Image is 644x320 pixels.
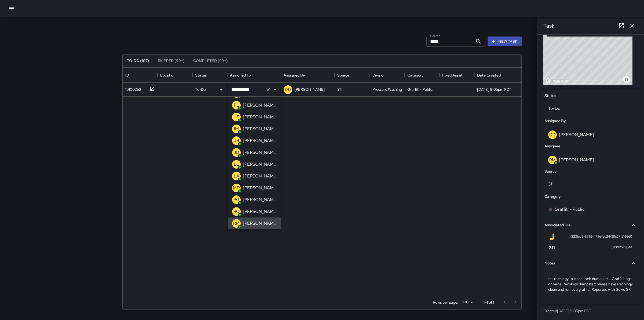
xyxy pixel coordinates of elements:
[243,197,277,203] p: [PERSON_NAME]
[407,68,423,83] div: Category
[433,300,458,305] p: Rows per page:
[243,173,277,179] p: [PERSON_NAME]
[405,68,440,83] div: Category
[233,208,239,215] p: RO
[243,126,277,132] p: [PERSON_NAME]
[488,37,522,46] button: New Task
[474,68,521,83] div: Date Created
[460,298,475,306] div: 100
[335,68,369,83] div: Source
[477,68,501,83] div: Date Created
[407,87,433,92] div: Graffiti - Public
[230,68,251,83] div: Assigned To
[243,114,277,120] p: [PERSON_NAME]
[153,54,189,67] button: Skipped (99+)
[372,87,402,92] div: Pressure Washing
[440,68,474,83] div: Fixed Asset
[123,54,153,67] button: To-Do (107)
[370,68,405,83] div: Division
[123,85,141,92] div: 10100252
[233,220,240,227] p: RM
[243,102,277,108] p: [PERSON_NAME]
[243,185,277,191] p: [PERSON_NAME]
[227,68,281,83] div: Assigned To
[233,149,239,156] p: JD
[271,86,279,93] button: Close
[158,68,192,83] div: Location
[243,220,277,227] p: [PERSON_NAME]
[192,68,227,83] div: Status
[442,68,463,83] div: Fixed Asset
[233,114,239,120] p: HS
[195,68,207,83] div: Status
[233,185,240,191] p: MD
[125,68,129,83] div: ID
[243,149,277,156] p: [PERSON_NAME]
[123,68,158,83] div: ID
[234,126,239,132] p: IM
[281,68,335,83] div: Assigned By
[477,87,511,92] div: 8/30/2025, 9:05pm PDT
[484,300,494,305] p: 1–1 of 1
[243,137,277,144] p: [PERSON_NAME]
[285,86,291,93] p: DD
[234,137,239,144] p: JR
[337,68,349,83] div: Source
[264,86,272,93] button: Clear
[243,208,277,215] p: [PERSON_NAME]
[337,87,342,92] div: 311
[195,87,206,92] p: To-Do
[233,197,239,203] p: PG
[243,161,277,168] p: [PERSON_NAME]
[372,68,386,83] div: Division
[284,68,305,83] div: Assigned By
[160,68,175,83] div: Location
[234,161,239,168] p: LL
[189,54,232,67] button: Completed (99+)
[234,102,239,108] p: FL
[294,87,325,92] p: [PERSON_NAME]
[430,34,440,38] label: Search
[233,173,239,179] p: LA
